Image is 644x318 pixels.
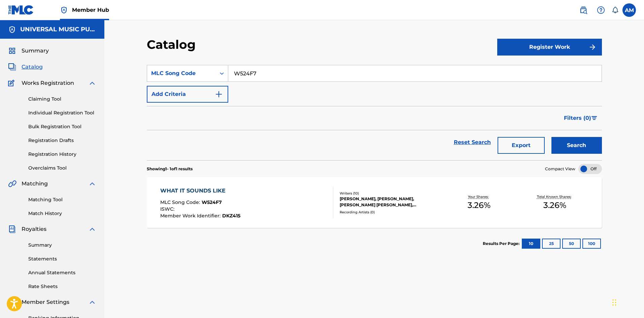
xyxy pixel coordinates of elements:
button: 50 [562,239,581,249]
iframe: Resource Center [625,211,644,265]
div: MLC Song Code [151,69,212,77]
img: expand [88,298,96,306]
img: Top Rightsholder [60,6,68,14]
p: Total Known Shares: [537,194,573,199]
a: CatalogCatalog [8,63,43,71]
img: f7272a7cc735f4ea7f67.svg [588,43,597,51]
a: Registration History [28,151,96,158]
button: Register Work [497,39,602,56]
img: search [579,6,587,14]
button: Search [551,137,602,154]
a: Summary [28,242,96,249]
a: Bulk Registration Tool [28,123,96,130]
img: help [597,6,605,14]
img: expand [88,180,96,188]
img: Royalties [8,225,16,233]
span: Member Work Identifier : [160,213,222,219]
button: Add Criteria [147,86,228,103]
img: MLC Logo [8,5,34,15]
a: Matching Tool [28,196,96,203]
span: W524F7 [202,199,222,205]
a: Public Search [577,3,590,17]
span: Member Settings [22,298,69,306]
button: 10 [522,239,540,249]
span: 3.26 % [543,199,566,211]
span: Compact View [545,166,575,172]
img: 9d2ae6d4665cec9f34b9.svg [215,90,223,98]
h5: UNIVERSAL MUSIC PUB GROUP [20,26,96,33]
span: Member Hub [72,6,109,14]
h2: Catalog [147,37,199,52]
img: Accounts [8,26,16,34]
div: Writers ( 10 ) [340,191,441,196]
a: Rate Sheets [28,283,96,290]
span: Matching [22,180,48,188]
p: Showing 1 - 1 of 1 results [147,166,193,172]
a: WHAT IT SOUNDS LIKEMLC Song Code:W524F7ISWC:Member Work Identifier:DKZ415Writers (10)[PERSON_NAME... [147,177,602,228]
button: Filters (0) [560,110,602,127]
a: Statements [28,255,96,262]
div: Recording Artists ( 0 ) [340,210,441,215]
span: MLC Song Code : [160,199,202,205]
a: Annual Statements [28,269,96,276]
span: Catalog [22,63,43,71]
form: Search Form [147,65,602,160]
iframe: Chat Widget [610,286,644,318]
img: filter [591,116,597,120]
span: ISWC : [160,206,176,212]
div: Help [594,3,608,17]
img: Catalog [8,63,16,71]
img: Works Registration [8,79,17,87]
a: Match History [28,210,96,217]
span: 3.26 % [468,199,490,211]
img: Matching [8,180,16,188]
a: Claiming Tool [28,96,96,103]
img: Member Settings [8,298,16,306]
img: expand [88,225,96,233]
button: 100 [582,239,601,249]
span: Filters ( 0 ) [564,114,591,122]
span: DKZ415 [222,213,240,219]
div: Drag [612,292,616,313]
button: 25 [542,239,561,249]
p: Your Shares: [468,194,490,199]
img: Summary [8,47,16,55]
div: [PERSON_NAME], [PERSON_NAME], [PERSON_NAME] [PERSON_NAME], [PERSON_NAME], [PERSON_NAME], [PERSON_... [340,196,441,208]
img: expand [88,79,96,87]
div: WHAT IT SOUNDS LIKE [160,187,240,195]
div: User Menu [622,3,636,17]
span: Royalties [22,225,46,233]
span: Summary [22,47,49,55]
div: Notifications [612,7,618,13]
a: Reset Search [450,135,494,150]
a: Registration Drafts [28,137,96,144]
span: Works Registration [22,79,74,87]
a: Individual Registration Tool [28,109,96,116]
a: Overclaims Tool [28,165,96,172]
p: Results Per Page: [483,241,521,247]
a: SummarySummary [8,47,49,55]
button: Export [498,137,545,154]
